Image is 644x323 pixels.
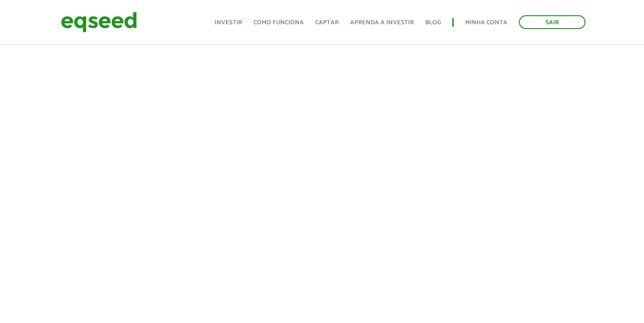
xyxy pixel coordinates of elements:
[315,20,339,26] a: Captar
[215,20,242,26] a: Investir
[425,20,441,26] a: Blog
[519,15,585,29] a: Sair
[465,20,507,26] a: Minha conta
[350,20,414,26] a: Aprenda a investir
[254,20,304,26] a: Como funciona
[61,10,137,35] img: EqSeed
